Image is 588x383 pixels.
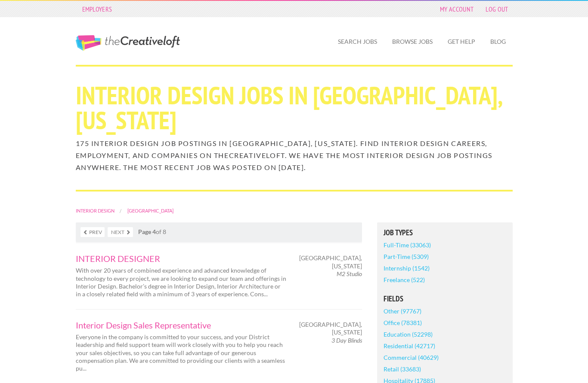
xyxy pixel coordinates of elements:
[384,274,425,286] a: Freelance (522)
[483,32,513,52] a: Blog
[384,229,506,237] h5: Job Types
[76,222,362,242] nav: of 8
[299,254,362,270] span: [GEOGRAPHIC_DATA], [US_STATE]
[384,262,430,274] a: Internship (1542)
[76,83,513,133] h1: Interior Design Jobs in [GEOGRAPHIC_DATA], [US_STATE]
[76,333,287,372] p: Everyone in the company is committed to your success, and your District leadership and field supp...
[384,328,433,340] a: Education (52298)
[76,321,287,329] a: Interior Design Sales Representative
[76,208,115,213] a: Interior Design
[331,32,384,52] a: Search Jobs
[384,363,421,375] a: Retail (33683)
[384,352,439,363] a: Commercial (40629)
[441,32,482,52] a: Get Help
[76,137,513,173] h2: 175 Interior Design job postings in [GEOGRAPHIC_DATA], [US_STATE]. Find Interior Design careers, ...
[384,251,429,262] a: Part-Time (5309)
[331,337,362,344] em: 3 Day Blinds
[384,317,422,328] a: Office (78381)
[78,3,117,15] a: Employers
[384,239,431,251] a: Full-Time (33063)
[384,295,506,303] h5: Fields
[108,227,133,237] a: Next
[138,228,156,235] strong: Page 4
[384,340,435,352] a: Residential (42717)
[76,35,180,51] a: The Creative Loft
[385,32,439,52] a: Browse Jobs
[80,227,105,237] a: Prev
[76,267,287,298] p: With over 20 years of combined experience and advanced knowledge of technology to every project, ...
[76,254,287,263] a: INTERIOR DESIGNER
[337,270,362,277] em: M2 Studio
[127,208,173,213] a: [GEOGRAPHIC_DATA]
[436,3,478,15] a: My Account
[481,3,512,15] a: Log Out
[299,321,362,336] span: [GEOGRAPHIC_DATA], [US_STATE]
[384,305,421,317] a: Other (97767)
